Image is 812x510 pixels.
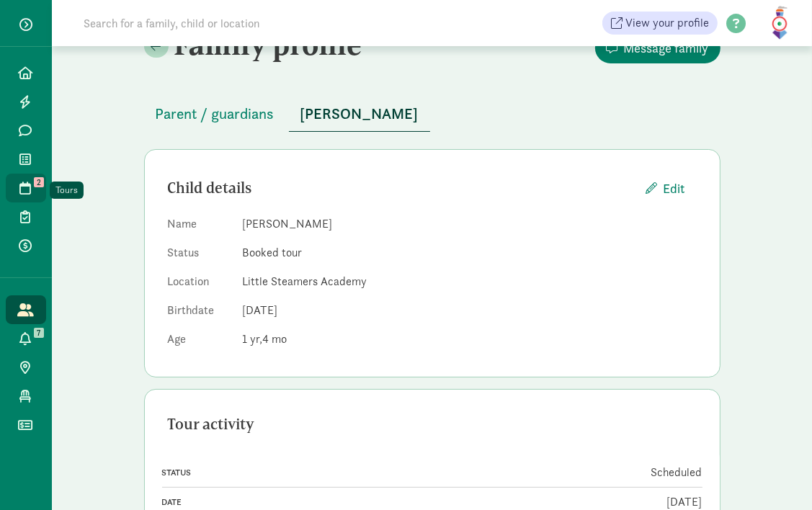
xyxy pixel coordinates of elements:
div: Status [162,466,429,479]
span: [PERSON_NAME] [300,102,419,125]
button: [PERSON_NAME] [289,97,430,132]
dt: Age [168,331,231,354]
span: View your profile [625,14,709,32]
span: 7 [34,328,44,338]
dd: Booked tour [243,244,697,261]
a: View your profile [602,12,718,35]
div: Child details [168,176,635,200]
iframe: Chat Widget [740,441,812,510]
button: Edit [635,173,697,204]
span: Parent / guardians [156,102,275,125]
dt: Name [168,215,231,238]
dd: [PERSON_NAME] [243,215,697,233]
input: Search for a family, child or location [75,9,479,37]
a: 2 [6,174,46,202]
dt: Status [168,244,231,267]
button: Message family [595,32,720,63]
dt: Location [168,273,231,296]
div: Tours [55,183,78,197]
a: 7 [6,324,46,353]
dd: Little Steamers Academy [243,273,697,290]
span: Edit [664,179,685,198]
div: Scheduled [435,464,702,481]
span: 1 [243,331,263,346]
div: Date [162,496,429,509]
span: 2 [34,177,44,187]
button: Parent / guardians [144,97,286,131]
div: Tour activity [168,413,697,436]
span: Message family [624,38,709,58]
a: [PERSON_NAME] [289,106,430,122]
dt: Birthdate [168,302,231,325]
span: 4 [263,331,287,346]
a: Parent / guardians [144,106,286,122]
span: [DATE] [243,303,278,318]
